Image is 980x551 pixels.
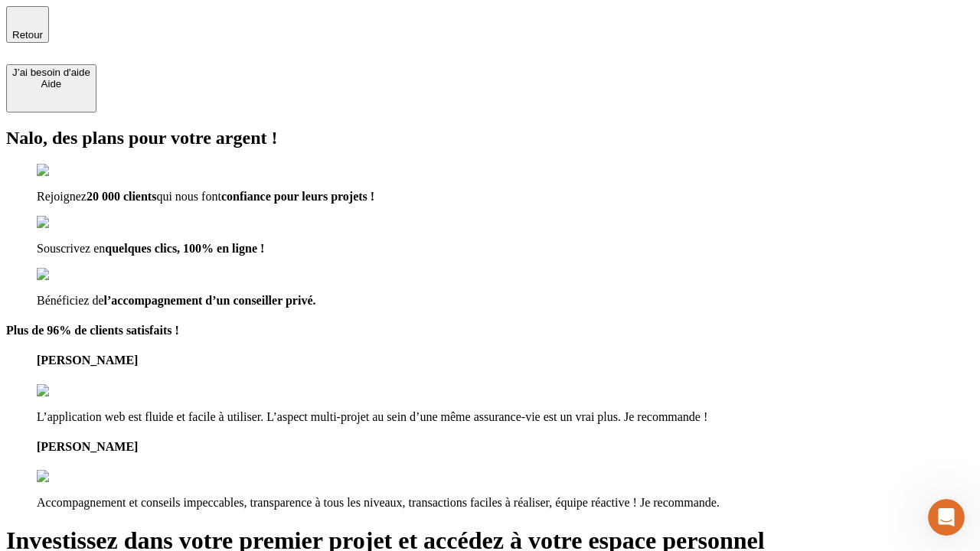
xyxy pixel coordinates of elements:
div: Aide [12,78,90,90]
span: confiance pour leurs projets ! [221,190,374,203]
span: Retour [12,29,43,41]
button: Retour [6,6,49,43]
h4: [PERSON_NAME] [37,354,974,367]
img: reviews stars [37,470,113,484]
span: quelques clics, 100% en ligne ! [105,242,264,255]
button: J’ai besoin d'aideAide [6,64,96,112]
span: qui nous font [156,190,220,203]
div: J’ai besoin d'aide [12,67,90,78]
iframe: Intercom live chat [928,499,965,536]
img: checkmark [37,164,103,178]
p: Accompagnement et conseils impeccables, transparence à tous les niveaux, transactions faciles à r... [37,496,974,510]
span: 20 000 clients [87,190,157,203]
p: L’application web est fluide et facile à utiliser. L’aspect multi-projet au sein d’une même assur... [37,410,974,424]
img: reviews stars [37,384,113,398]
h4: Plus de 96% de clients satisfaits ! [6,324,974,337]
span: Rejoignez [37,190,87,203]
span: Souscrivez en [37,242,105,255]
h4: [PERSON_NAME] [37,440,974,454]
span: Bénéficiez de [37,294,104,307]
img: checkmark [37,268,103,282]
span: l’accompagnement d’un conseiller privé. [104,294,316,307]
h2: Nalo, des plans pour votre argent ! [6,128,974,148]
img: checkmark [37,216,103,230]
